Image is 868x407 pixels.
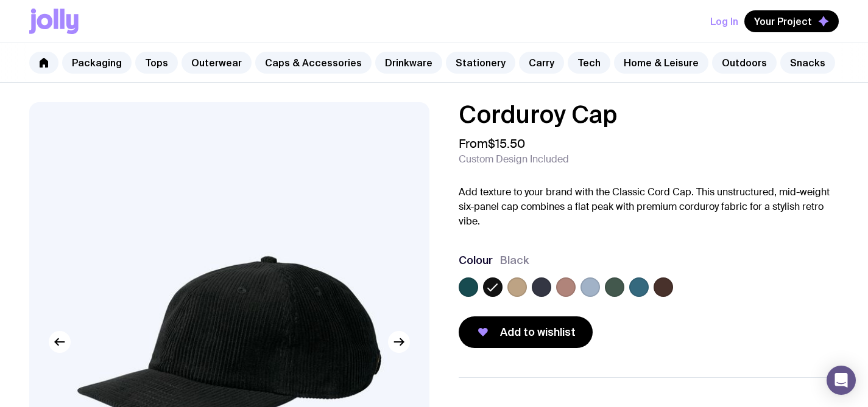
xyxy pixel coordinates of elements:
[459,253,493,268] h3: Colour
[459,102,839,127] h1: Corduroy Cap
[488,136,525,151] span: $15.50
[754,15,812,27] span: Your Project
[568,52,610,74] a: Tech
[135,52,178,74] a: Tops
[459,316,593,348] button: Add to wishlist
[182,52,252,74] a: Outerwear
[255,52,372,74] a: Caps & Accessories
[62,52,132,74] a: Packaging
[710,10,738,32] button: Log In
[519,52,564,74] a: Carry
[744,10,839,32] button: Your Project
[446,52,515,74] a: Stationery
[500,325,576,339] span: Add to wishlist
[375,52,442,74] a: Drinkware
[459,136,525,151] span: From
[827,366,856,395] div: Open Intercom Messenger
[459,185,839,229] p: Add texture to your brand with the Classic Cord Cap. This unstructured, mid-weight six-panel cap ...
[712,52,777,74] a: Outdoors
[500,253,529,268] span: Black
[459,153,569,165] span: Custom Design Included
[614,52,708,74] a: Home & Leisure
[780,52,835,74] a: Snacks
